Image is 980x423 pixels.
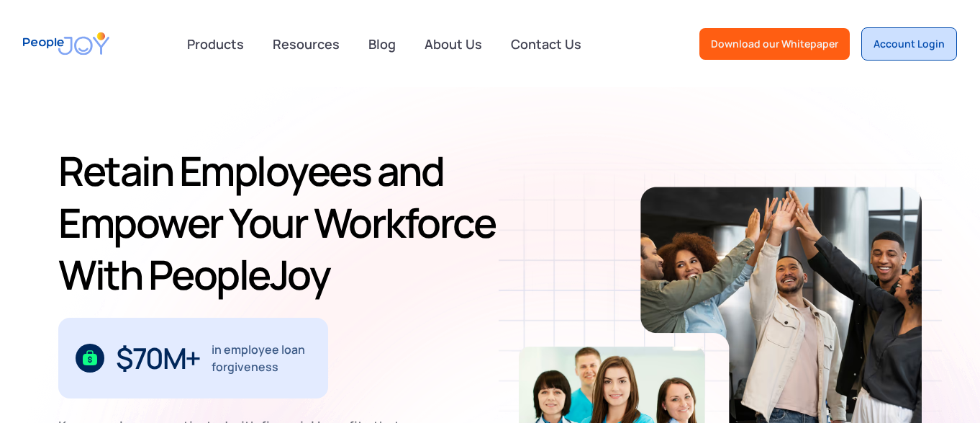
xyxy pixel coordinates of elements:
[360,28,404,60] a: Blog
[58,145,507,300] h1: Retain Employees and Empower Your Workforce With PeopleJoy
[502,28,590,60] a: Contact Us
[212,341,312,375] div: in employee loan forgiveness
[23,23,109,64] a: home
[699,28,850,60] a: Download our Whitepaper
[711,37,838,51] div: Download our Whitepaper
[264,28,348,60] a: Resources
[178,30,253,58] div: Products
[58,318,328,398] div: 1 / 3
[116,347,200,370] div: $70M+
[416,28,491,60] a: About Us
[861,27,957,61] a: Account Login
[874,37,945,51] div: Account Login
